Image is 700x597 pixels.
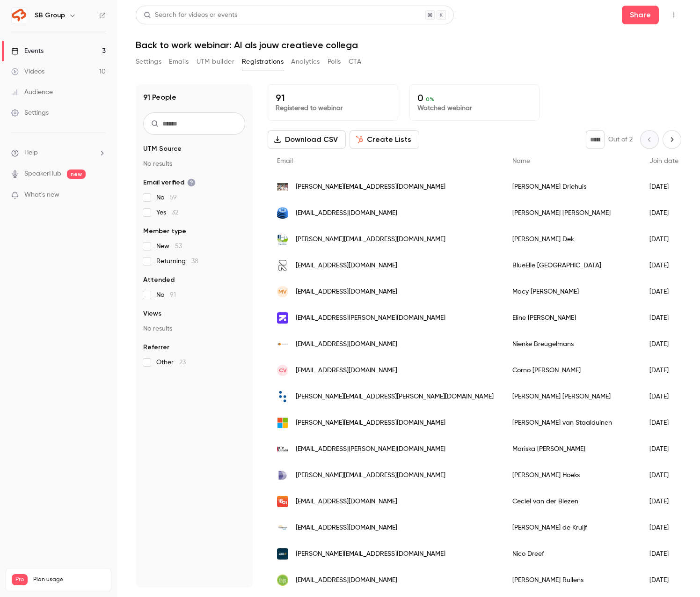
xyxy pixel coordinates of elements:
img: papendorp.nl [277,234,288,245]
h1: Back to work webinar: AI als jouw creatieve collega [136,39,681,51]
img: dekeukenvanthijs.nl [277,575,288,586]
div: Ceciel van der Biezen [503,488,640,515]
span: Returning [156,257,198,266]
img: duxgroup.nl [277,470,288,481]
div: [PERSON_NAME] Dek [503,226,640,252]
div: BlueElle [GEOGRAPHIC_DATA] [503,252,640,279]
span: No [156,290,176,300]
button: Analytics [291,54,320,69]
button: CTA [349,54,361,69]
div: Audience [11,88,53,97]
section: facet-groups [143,144,245,367]
span: Referrer [143,343,169,352]
span: 38 [191,258,198,265]
button: UTM builder [197,54,234,69]
span: [EMAIL_ADDRESS][DOMAIN_NAME] [296,523,397,533]
span: Attended [143,275,175,285]
p: No results [143,324,245,333]
div: Macy [PERSON_NAME] [503,279,640,305]
span: Pro [12,574,28,585]
span: 0 % [426,96,434,103]
span: Name [512,158,530,164]
button: Create Lists [350,130,419,149]
span: 91 [170,292,176,298]
span: [PERSON_NAME][EMAIL_ADDRESS][PERSON_NAME][DOMAIN_NAME] [296,392,494,402]
div: [DATE] [640,541,688,567]
img: kleineprijsjes.nl [277,207,288,219]
span: What's new [24,190,59,200]
img: gustocamp.com [277,522,288,533]
img: intersolve.nl [277,339,288,350]
span: [EMAIL_ADDRESS][DOMAIN_NAME] [296,287,397,297]
div: [PERSON_NAME] Rullens [503,567,640,593]
span: [EMAIL_ADDRESS][PERSON_NAME][DOMAIN_NAME] [296,444,445,454]
div: [DATE] [640,174,688,200]
span: Email verified [143,178,196,187]
li: help-dropdown-opener [11,148,106,158]
div: [DATE] [640,226,688,252]
h6: SB Group [35,11,65,20]
span: [EMAIL_ADDRESS][DOMAIN_NAME] [296,575,397,585]
span: Cv [279,366,287,375]
div: [PERSON_NAME] Driehuis [503,174,640,200]
span: MV [278,287,287,296]
h1: 91 People [143,92,176,103]
span: 53 [175,243,182,250]
button: Emails [169,54,189,69]
div: [DATE] [640,279,688,305]
img: SB Group [12,8,27,23]
div: [DATE] [640,436,688,462]
div: [DATE] [640,515,688,541]
span: [PERSON_NAME][EMAIL_ADDRESS][DOMAIN_NAME] [296,182,445,192]
span: New [156,242,182,251]
div: Corno [PERSON_NAME] [503,357,640,383]
span: Other [156,358,186,367]
span: 32 [172,209,178,216]
div: Nico Dreef [503,541,640,567]
img: 1801.nl [277,496,288,507]
span: No [156,193,177,202]
span: [EMAIL_ADDRESS][DOMAIN_NAME] [296,366,397,376]
button: Registrations [242,54,284,69]
div: [PERSON_NAME] [PERSON_NAME] [503,200,640,226]
p: 0 [417,92,532,103]
span: 23 [179,359,186,366]
button: Settings [136,54,161,69]
span: [PERSON_NAME][EMAIL_ADDRESS][DOMAIN_NAME] [296,235,445,244]
div: [PERSON_NAME] de Kruijf [503,515,640,541]
span: [PERSON_NAME][EMAIL_ADDRESS][DOMAIN_NAME] [296,471,445,480]
div: [DATE] [640,200,688,226]
p: Registered to webinar [276,103,390,113]
div: Events [11,46,44,56]
p: No results [143,159,245,169]
div: [DATE] [640,567,688,593]
img: goldfizh.nl [277,312,288,324]
p: Watched webinar [417,103,532,113]
div: Videos [11,67,44,76]
span: [EMAIL_ADDRESS][DOMAIN_NAME] [296,261,397,271]
div: Search for videos or events [144,10,237,20]
span: Views [143,309,161,318]
div: [DATE] [640,252,688,279]
div: Eline [PERSON_NAME] [503,305,640,331]
span: 59 [170,194,177,201]
div: [DATE] [640,462,688,488]
span: [PERSON_NAME][EMAIL_ADDRESS][DOMAIN_NAME] [296,549,445,559]
button: Share [622,6,659,24]
div: Nienke Breugelmans [503,331,640,357]
img: live.nl [277,417,288,428]
img: rtvutrecht.nl [277,447,288,451]
img: ergonomio.com [277,391,288,402]
img: sue.nl [277,183,288,191]
span: Yes [156,208,178,217]
p: 91 [276,92,390,103]
div: [PERSON_NAME] Hoeks [503,462,640,488]
a: SpeakerHub [24,169,61,179]
span: Plan usage [33,576,105,583]
div: [DATE] [640,383,688,410]
div: [DATE] [640,305,688,331]
div: [PERSON_NAME] van Staalduinen [503,410,640,436]
div: [PERSON_NAME] [PERSON_NAME] [503,383,640,410]
span: new [67,170,86,179]
div: [DATE] [640,357,688,383]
